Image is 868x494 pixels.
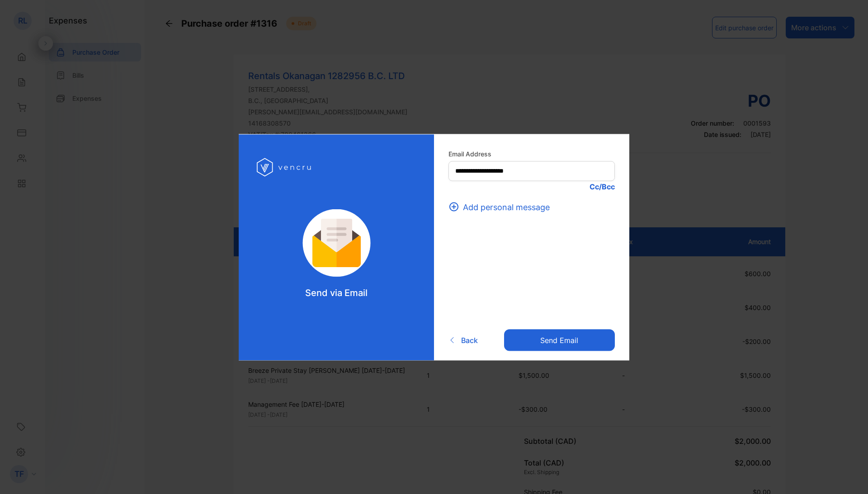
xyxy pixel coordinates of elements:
[448,149,615,158] label: Email Address
[504,329,615,351] button: Send email
[461,335,478,346] span: Back
[448,201,555,213] button: Add personal message
[305,286,368,299] p: Send via Email
[7,4,34,31] button: Open LiveChat chat widget
[257,152,313,182] img: log
[448,181,615,192] p: Cc/Bcc
[463,201,550,213] span: Add personal message
[290,209,383,277] img: log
